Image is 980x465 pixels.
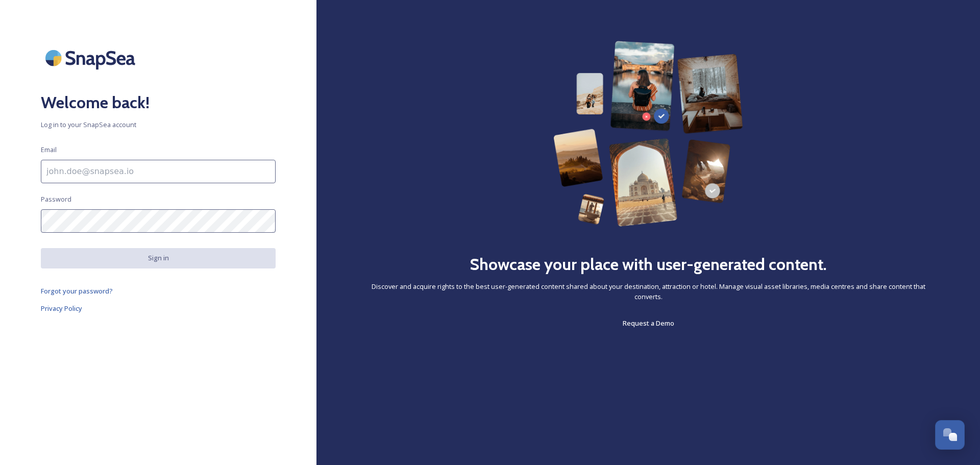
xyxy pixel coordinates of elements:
[470,252,827,277] h2: Showcase your place with user-generated content.
[41,286,113,296] span: Forgot your password?
[41,90,276,115] h2: Welcome back!
[41,304,82,313] span: Privacy Policy
[41,194,71,204] span: Password
[41,248,276,268] button: Sign in
[41,302,276,314] a: Privacy Policy
[935,420,965,450] button: Open Chat
[41,41,143,75] img: SnapSea Logo
[623,317,674,329] a: Request a Demo
[357,282,939,301] span: Discover and acquire rights to the best user-generated content shared about your destination, att...
[41,145,57,155] span: Email
[623,319,674,328] span: Request a Demo
[41,120,276,130] span: Log in to your SnapSea account
[553,41,743,227] img: 63b42ca75bacad526042e722_Group%20154-p-800.png
[41,285,276,297] a: Forgot your password?
[41,160,276,183] input: john.doe@snapsea.io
